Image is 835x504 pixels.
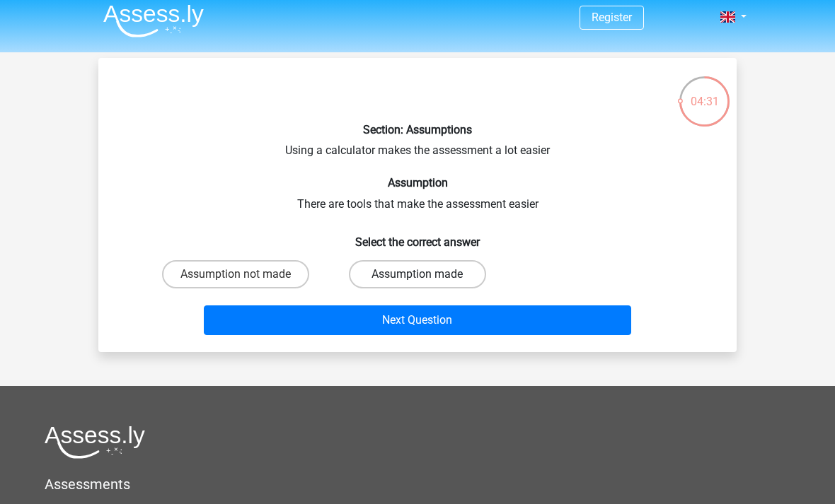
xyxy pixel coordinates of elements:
h5: Assessments [45,476,790,493]
h6: Assumption [121,176,714,189]
div: 04:31 [678,75,731,110]
label: Assumption made [349,260,485,288]
label: Assumption not made [162,260,309,288]
button: Next Question [204,305,632,335]
div: Using a calculator makes the assessment a lot easier There are tools that make the assessment easier [104,69,731,341]
img: Assessly logo [45,426,145,459]
a: Register [592,11,632,24]
h6: Section: Assumptions [121,123,714,136]
h6: Select the correct answer [121,224,714,249]
img: Assessly [103,4,204,37]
